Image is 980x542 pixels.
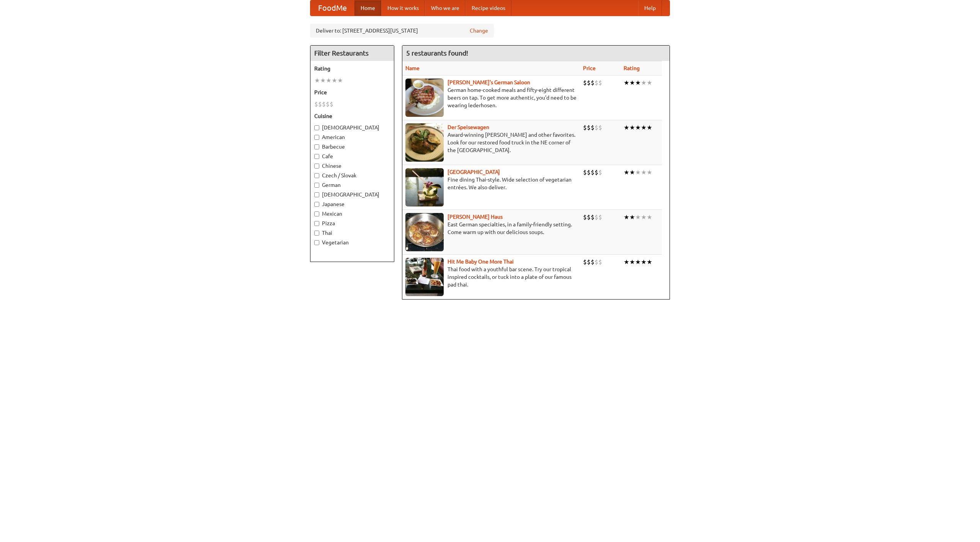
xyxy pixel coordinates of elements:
li: $ [595,213,598,221]
li: ★ [635,213,641,221]
label: [DEMOGRAPHIC_DATA] [314,191,390,198]
li: $ [583,213,587,221]
li: $ [587,123,591,132]
li: ★ [647,258,652,266]
li: $ [318,100,322,108]
input: Pizza [314,221,319,226]
input: Chinese [314,164,319,169]
a: Help [638,0,662,16]
li: $ [322,100,326,108]
label: Vegetarian [314,239,390,246]
h4: Filter Restaurants [310,46,394,61]
a: Der Speisewagen [448,124,489,130]
li: $ [591,258,595,266]
input: [DEMOGRAPHIC_DATA] [314,192,319,197]
li: ★ [624,168,629,177]
img: kohlhaus.jpg [405,213,444,251]
li: ★ [647,79,652,87]
li: ★ [635,258,641,266]
li: ★ [320,76,326,85]
li: $ [591,213,595,221]
p: Thai food with a youthful bar scene. Try our tropical inspired cocktails, or tuck into a plate of... [405,265,577,288]
li: $ [598,168,602,177]
a: [GEOGRAPHIC_DATA] [448,169,500,175]
li: $ [583,123,587,132]
li: ★ [332,76,337,85]
input: Cafe [314,154,319,159]
img: babythai.jpg [405,258,444,296]
a: [PERSON_NAME]'s German Saloon [448,79,530,85]
li: ★ [629,213,635,221]
label: Czech / Slovak [314,172,390,179]
h5: Cuisine [314,112,390,120]
li: $ [587,79,591,87]
li: ★ [641,213,647,221]
label: Mexican [314,210,390,218]
img: esthers.jpg [405,79,444,117]
img: speisewagen.jpg [405,123,444,162]
li: ★ [641,79,647,87]
label: Thai [314,229,390,237]
li: $ [598,258,602,266]
h5: Rating [314,65,390,72]
input: German [314,183,319,188]
a: [PERSON_NAME] Haus [448,214,503,220]
li: $ [326,100,330,108]
input: Thai [314,231,319,236]
a: Rating [624,65,640,71]
li: ★ [337,76,343,85]
label: Pizza [314,219,390,227]
li: $ [595,168,598,177]
li: ★ [647,213,652,221]
input: Barbecue [314,144,319,149]
li: $ [591,123,595,132]
li: $ [583,258,587,266]
li: $ [583,79,587,87]
li: ★ [641,258,647,266]
input: [DEMOGRAPHIC_DATA] [314,125,319,130]
li: $ [583,168,587,177]
label: [DEMOGRAPHIC_DATA] [314,124,390,131]
a: Change [470,27,488,34]
p: German home-cooked meals and fifty-eight different beers on tap. To get more authentic, you'd nee... [405,86,577,109]
li: $ [595,123,598,132]
li: ★ [629,258,635,266]
li: $ [591,168,595,177]
img: satay.jpg [405,168,444,206]
a: Price [583,65,596,71]
li: ★ [647,168,652,177]
a: Hit Me Baby One More Thai [448,259,514,265]
li: ★ [326,76,332,85]
input: Japanese [314,202,319,207]
li: ★ [629,123,635,132]
a: Home [354,0,381,16]
li: ★ [624,258,629,266]
a: Who we are [425,0,465,16]
a: How it works [381,0,425,16]
h5: Price [314,88,390,96]
li: ★ [624,213,629,221]
label: Japanese [314,200,390,208]
li: ★ [629,79,635,87]
li: $ [330,100,333,108]
li: ★ [641,123,647,132]
label: Chinese [314,162,390,170]
li: $ [587,258,591,266]
li: ★ [629,168,635,177]
p: Fine dining Thai-style. Wide selection of vegetarian entrées. We also deliver. [405,176,577,191]
ng-pluralize: 5 restaurants found! [406,49,468,57]
li: ★ [624,123,629,132]
p: Award-winning [PERSON_NAME] and other favorites. Look for our restored food truck in the NE corne... [405,131,577,154]
a: Recipe videos [465,0,511,16]
input: Czech / Slovak [314,173,319,178]
li: ★ [635,168,641,177]
li: ★ [635,79,641,87]
li: ★ [314,76,320,85]
label: Barbecue [314,143,390,151]
li: ★ [641,168,647,177]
